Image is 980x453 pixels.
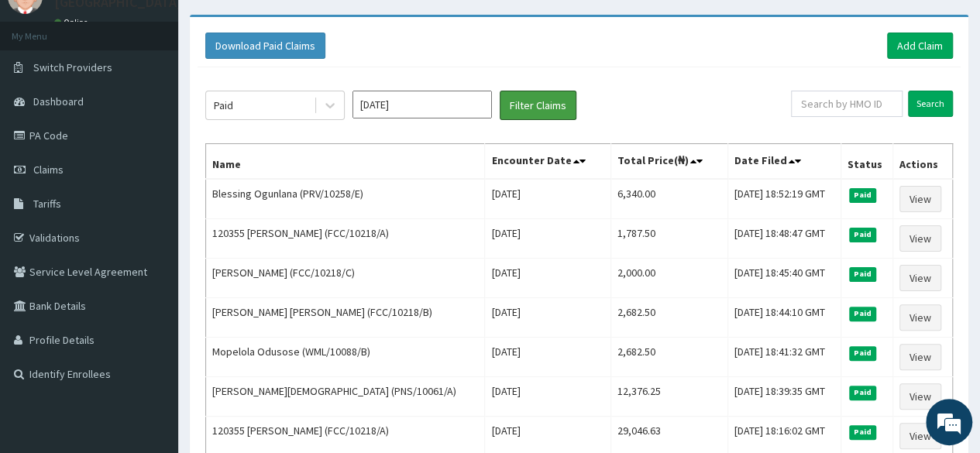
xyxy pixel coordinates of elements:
td: [PERSON_NAME] [PERSON_NAME] (FCC/10218/B) [206,298,485,338]
th: Total Price(₦) [611,144,728,180]
th: Actions [892,144,952,180]
a: View [899,344,941,370]
td: [DATE] 18:45:40 GMT [728,259,841,298]
img: d_794563401_company_1708531726252_794563401 [29,77,63,116]
td: [PERSON_NAME][DEMOGRAPHIC_DATA] (PNS/10061/A) [206,377,485,417]
a: Online [54,17,91,28]
button: Filter Claims [500,91,576,120]
span: Claims [33,163,64,177]
span: Paid [849,307,877,321]
td: [DATE] [485,298,611,338]
a: View [899,225,941,252]
td: 12,376.25 [611,377,728,417]
th: Encounter Date [485,144,611,180]
th: Date Filed [728,144,841,180]
input: Search [908,91,953,117]
td: [DATE] 18:41:32 GMT [728,338,841,377]
td: [DATE] 18:39:35 GMT [728,377,841,417]
td: [DATE] [485,179,611,219]
td: 2,000.00 [611,259,728,298]
td: [DATE] 18:52:19 GMT [728,179,841,219]
a: Add Claim [887,33,953,59]
a: View [899,423,941,449]
div: Paid [214,98,233,113]
th: Name [206,144,485,180]
span: Paid [849,188,877,202]
td: [DATE] 18:48:47 GMT [728,219,841,259]
td: [DATE] 18:44:10 GMT [728,298,841,338]
span: Paid [849,267,877,281]
td: 2,682.50 [611,298,728,338]
textarea: Type your message and hit 'Enter' [8,294,295,348]
span: Tariffs [33,197,61,211]
button: Download Paid Claims [205,33,325,59]
span: Switch Providers [33,60,112,74]
td: [DATE] [485,377,611,417]
input: Select Month and Year [352,91,492,118]
input: Search by HMO ID [791,91,903,117]
td: 2,682.50 [611,338,728,377]
td: [DATE] [485,219,611,259]
td: [PERSON_NAME] (FCC/10218/C) [206,259,485,298]
span: We're online! [90,131,214,287]
span: Paid [849,228,877,242]
td: [DATE] [485,338,611,377]
span: Paid [849,346,877,360]
a: View [899,383,941,410]
div: Minimize live chat window [254,8,291,45]
td: 6,340.00 [611,179,728,219]
div: Chat with us now [81,87,260,107]
td: 120355 [PERSON_NAME] (FCC/10218/A) [206,219,485,259]
span: Paid [849,386,877,400]
a: View [899,186,941,212]
a: View [899,265,941,291]
td: [DATE] [485,259,611,298]
td: 1,787.50 [611,219,728,259]
span: Paid [849,425,877,439]
span: Dashboard [33,94,84,108]
td: Blessing Ogunlana (PRV/10258/E) [206,179,485,219]
a: View [899,304,941,331]
td: Mopelola Odusose (WML/10088/B) [206,338,485,377]
th: Status [841,144,892,180]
